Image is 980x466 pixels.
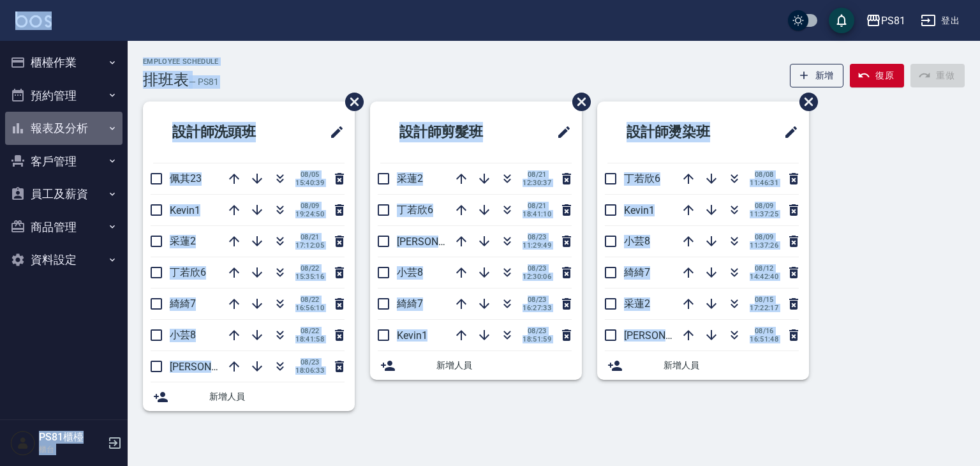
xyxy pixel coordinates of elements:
button: 員工及薪資 [5,177,122,211]
span: 12:30:37 [523,179,551,187]
button: 櫃檯作業 [5,46,122,79]
span: 刪除班表 [790,83,820,121]
span: 綺綺7 [397,297,423,310]
span: 15:35:16 [295,273,324,281]
p: 櫃台 [39,444,104,455]
span: 08/22 [295,327,324,335]
span: 15:40:39 [295,179,324,187]
h5: PS81櫃檯 [39,431,104,444]
button: 新增 [790,64,844,87]
h2: 設計師洗頭班 [153,109,298,155]
span: 17:22:17 [750,304,778,312]
button: PS81 [861,8,910,34]
span: [PERSON_NAME]3 [170,361,252,373]
span: 08/23 [523,296,551,304]
span: 08/12 [750,264,778,273]
h2: 設計師剪髮班 [380,109,525,155]
h6: — PS81 [189,75,219,89]
span: 08/23 [523,233,551,241]
span: 小芸8 [624,235,650,247]
span: 18:41:58 [295,335,324,343]
span: 11:29:49 [523,241,551,250]
span: 12:30:06 [523,273,551,281]
span: 丁若欣6 [170,266,206,278]
span: 佩其23 [170,172,202,184]
span: 08/23 [523,327,551,335]
span: Kevin1 [397,329,427,342]
span: 18:41:10 [523,210,551,218]
span: [PERSON_NAME]3 [397,236,479,248]
span: 修改班表的標題 [776,117,799,147]
span: 采蓮2 [397,172,423,184]
span: 08/08 [750,170,778,179]
span: 丁若欣6 [624,172,660,184]
button: 客戶管理 [5,145,122,178]
h2: 設計師燙染班 [607,109,752,155]
span: 08/22 [295,296,324,304]
span: 08/23 [523,264,551,273]
span: 08/15 [750,296,778,304]
span: Kevin1 [170,204,200,216]
span: 08/09 [295,202,324,210]
span: 新增人員 [436,359,572,372]
span: 丁若欣6 [397,204,433,216]
span: 17:12:05 [295,241,324,250]
span: 11:37:26 [750,241,778,250]
span: 11:46:31 [750,179,778,187]
div: 新增人員 [370,351,582,380]
button: 復原 [850,64,904,87]
span: Kevin1 [624,204,655,216]
span: 采蓮2 [170,235,196,247]
div: 新增人員 [143,382,355,411]
span: 08/09 [750,233,778,241]
span: 18:06:33 [295,366,324,375]
span: 新增人員 [664,359,799,372]
span: 16:56:10 [295,304,324,312]
span: 08/16 [750,327,778,335]
button: 商品管理 [5,211,122,244]
button: 資料設定 [5,243,122,276]
span: 綺綺7 [624,266,650,278]
span: 小芸8 [397,266,423,278]
div: PS81 [881,13,905,29]
img: Person [10,430,36,456]
span: 18:51:59 [523,335,551,343]
span: 08/21 [523,170,551,179]
span: 08/21 [523,202,551,210]
span: 采蓮2 [624,297,650,310]
span: 19:24:50 [295,210,324,218]
span: [PERSON_NAME]3 [624,329,706,342]
span: 16:51:48 [750,335,778,343]
span: 08/21 [295,233,324,241]
span: 08/22 [295,264,324,273]
span: 修改班表的標題 [322,117,345,147]
button: 登出 [916,9,965,33]
button: 報表及分析 [5,112,122,145]
div: 新增人員 [597,351,809,380]
span: 綺綺7 [170,297,196,310]
img: Logo [15,11,52,27]
span: 08/05 [295,170,324,179]
button: save [829,8,854,33]
span: 刪除班表 [336,83,366,121]
span: 08/09 [750,202,778,210]
span: 修改班表的標題 [549,117,572,147]
span: 14:42:40 [750,273,778,281]
span: 16:27:33 [523,304,551,312]
span: 刪除班表 [563,83,593,121]
h3: 排班表 [143,71,189,89]
h2: Employee Schedule [143,57,219,66]
span: 11:37:25 [750,210,778,218]
button: 預約管理 [5,79,122,112]
span: 08/23 [295,358,324,366]
span: 新增人員 [209,390,345,403]
span: 小芸8 [170,329,196,341]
